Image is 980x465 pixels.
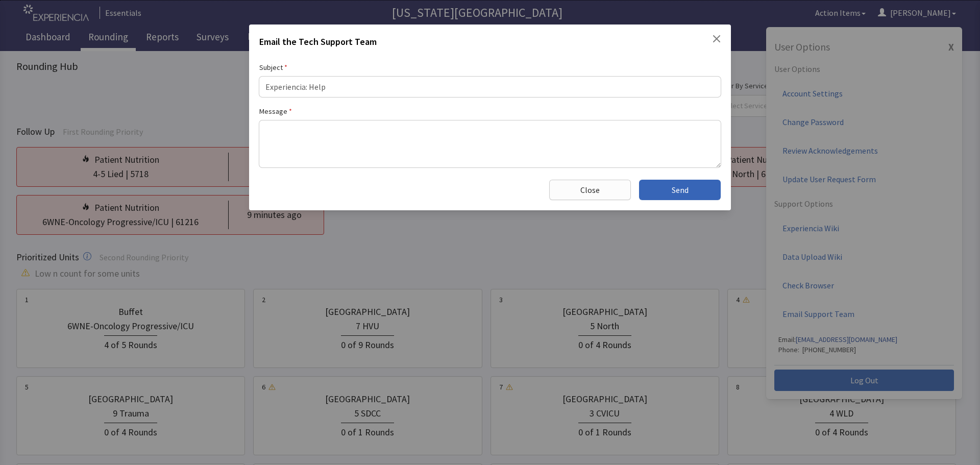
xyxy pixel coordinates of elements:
button: Send [639,180,721,200]
button: Close [549,180,631,200]
h2: Email the Tech Support Team [259,35,377,53]
label: Subject [259,61,721,74]
button: Close [713,35,721,43]
label: Message [259,105,721,117]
